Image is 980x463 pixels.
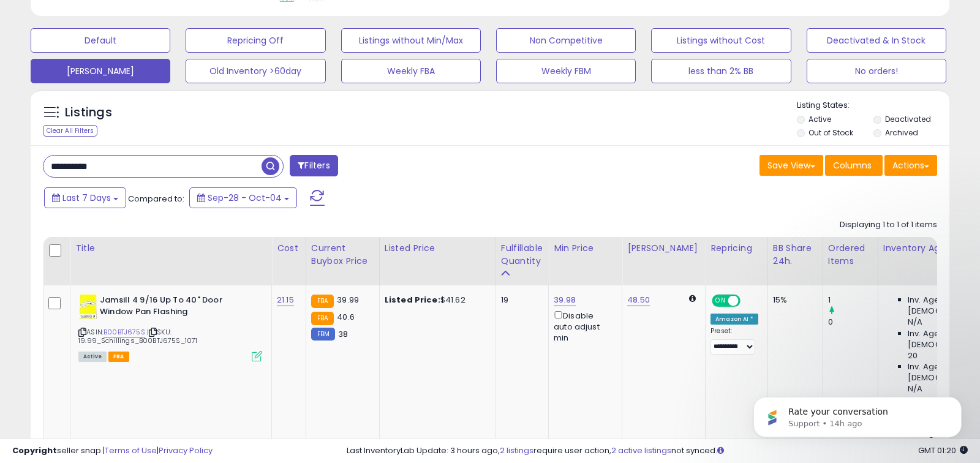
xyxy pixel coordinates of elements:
[627,294,650,306] a: 48.50
[78,295,97,319] img: 41IQhqZY+qL._SL40_.jpg
[501,295,539,306] div: 19
[12,445,57,456] strong: Copyright
[809,114,831,124] label: Active
[885,127,918,138] label: Archived
[385,294,440,306] b: Listed Price:
[385,295,486,306] div: $41.62
[347,445,968,457] div: Last InventoryLab Update: 3 hours ago, require user action, not synced.
[710,327,758,355] div: Preset:
[277,294,294,306] a: 21.15
[735,371,980,457] iframe: Intercom notifications message
[186,59,325,83] button: Old Inventory >60day
[710,314,758,325] div: Amazon AI *
[78,327,197,345] span: | SKU: 19.99_Schillings_B00BTJ675S_1071
[908,350,918,361] span: 20
[611,445,671,456] a: 2 active listings
[277,242,301,255] div: Cost
[208,192,282,204] span: Sep-28 - Oct-04
[65,104,112,121] h5: Listings
[828,295,878,306] div: 1
[884,155,937,176] button: Actions
[189,187,297,208] button: Sep-28 - Oct-04
[78,295,262,360] div: ASIN:
[75,242,266,255] div: Title
[78,352,107,362] span: All listings currently available for purchase on Amazon
[337,294,359,306] span: 39.99
[501,242,543,268] div: Fulfillable Quantity
[12,445,213,457] div: seller snap | |
[651,59,791,83] button: less than 2% BB
[341,28,481,53] button: Listings without Min/Max
[908,317,922,328] span: N/A
[773,242,818,268] div: BB Share 24h.
[290,155,337,176] button: Filters
[31,59,170,83] button: [PERSON_NAME]
[338,328,348,340] span: 38
[500,445,533,456] a: 2 listings
[128,193,184,205] span: Compared to:
[385,242,491,255] div: Listed Price
[739,296,758,306] span: OFF
[554,242,617,255] div: Min Price
[554,309,612,344] div: Disable auto adjust min
[885,114,931,124] label: Deactivated
[159,445,213,456] a: Privacy Policy
[797,100,949,111] p: Listing States:
[828,317,878,328] div: 0
[311,328,335,341] small: FBM
[710,242,763,255] div: Repricing
[651,28,791,53] button: Listings without Cost
[311,312,334,325] small: FBA
[713,296,728,306] span: ON
[554,294,576,306] a: 39.98
[773,295,813,306] div: 15%
[43,125,97,137] div: Clear All Filters
[31,28,170,53] button: Default
[100,295,249,320] b: Jamsill 4 9/16 Up To 40" Door Window Pan Flashing
[311,295,334,308] small: FBA
[807,59,946,83] button: No orders!
[809,127,853,138] label: Out of Stock
[759,155,823,176] button: Save View
[62,192,111,204] span: Last 7 Days
[186,28,325,53] button: Repricing Off
[833,159,872,171] span: Columns
[337,311,355,323] span: 40.6
[44,187,126,208] button: Last 7 Days
[840,219,937,231] div: Displaying 1 to 1 of 1 items
[104,327,145,337] a: B00BTJ675S
[496,28,636,53] button: Non Competitive
[627,242,700,255] div: [PERSON_NAME]
[496,59,636,83] button: Weekly FBM
[341,59,481,83] button: Weekly FBA
[825,155,883,176] button: Columns
[311,242,374,268] div: Current Buybox Price
[689,295,696,303] i: Calculated using Dynamic Max Price.
[807,28,946,53] button: Deactivated & In Stock
[828,242,873,268] div: Ordered Items
[105,445,157,456] a: Terms of Use
[108,352,129,362] span: FBA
